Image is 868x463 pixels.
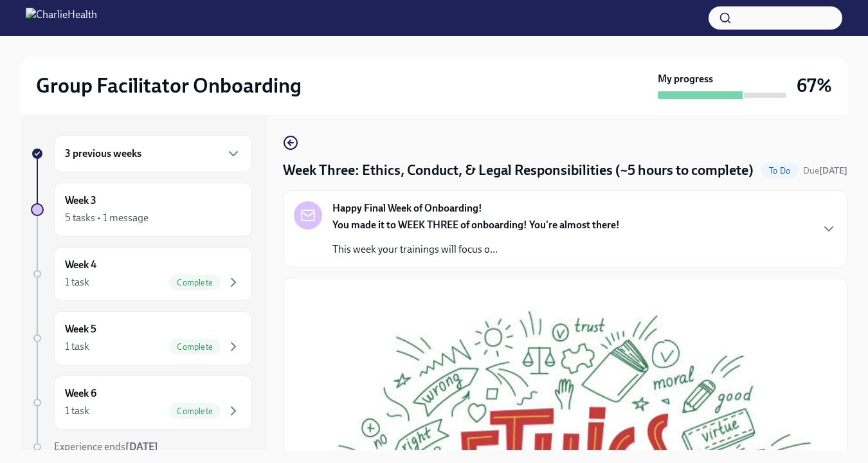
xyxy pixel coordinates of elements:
[65,322,96,336] h6: Week 5
[658,72,713,86] strong: My progress
[65,258,96,272] h6: Week 4
[797,74,832,97] h3: 67%
[65,386,96,401] h6: Week 6
[65,194,96,208] h6: Week 3
[332,242,620,257] p: This week your trainings will focus o...
[31,311,252,365] a: Week 51 taskComplete
[819,165,847,176] strong: [DATE]
[31,376,252,430] a: Week 61 taskComplete
[125,440,158,453] strong: [DATE]
[761,166,798,176] span: To Do
[36,73,302,98] h2: Group Facilitator Onboarding
[31,247,252,301] a: Week 41 taskComplete
[332,201,482,215] strong: Happy Final Week of Onboarding!
[26,8,97,28] img: CharlieHealth
[169,278,221,287] span: Complete
[31,183,252,237] a: Week 35 tasks • 1 message
[332,219,620,231] strong: You made it to WEEK THREE of onboarding! You're almost there!
[54,135,252,172] div: 3 previous weeks
[54,440,158,453] span: Experience ends
[65,340,89,354] div: 1 task
[169,406,221,416] span: Complete
[65,147,141,161] h6: 3 previous weeks
[65,211,149,225] div: 5 tasks • 1 message
[803,165,847,176] span: Due
[65,275,89,289] div: 1 task
[283,161,754,180] h4: Week Three: Ethics, Conduct, & Legal Responsibilities (~5 hours to complete)
[169,342,221,352] span: Complete
[65,404,89,418] div: 1 task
